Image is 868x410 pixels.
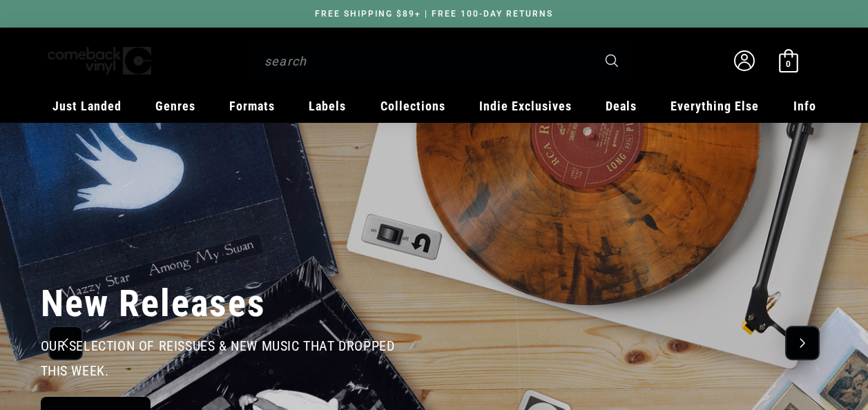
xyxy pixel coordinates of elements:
[301,9,567,19] a: FREE SHIPPING $89+ | FREE 100-DAY RETURNS
[41,281,266,326] h2: New Releases
[606,99,637,113] span: Deals
[264,47,592,75] input: search
[52,99,122,113] span: Just Landed
[249,43,629,78] div: Search
[593,43,630,78] button: Search
[479,99,572,113] span: Indie Exclusives
[793,99,816,113] span: Info
[786,59,791,69] span: 0
[671,99,759,113] span: Everything Else
[155,99,195,113] span: Genres
[41,338,395,379] span: our selection of reissues & new music that dropped this week.
[229,99,275,113] span: Formats
[309,99,346,113] span: Labels
[380,99,445,113] span: Collections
